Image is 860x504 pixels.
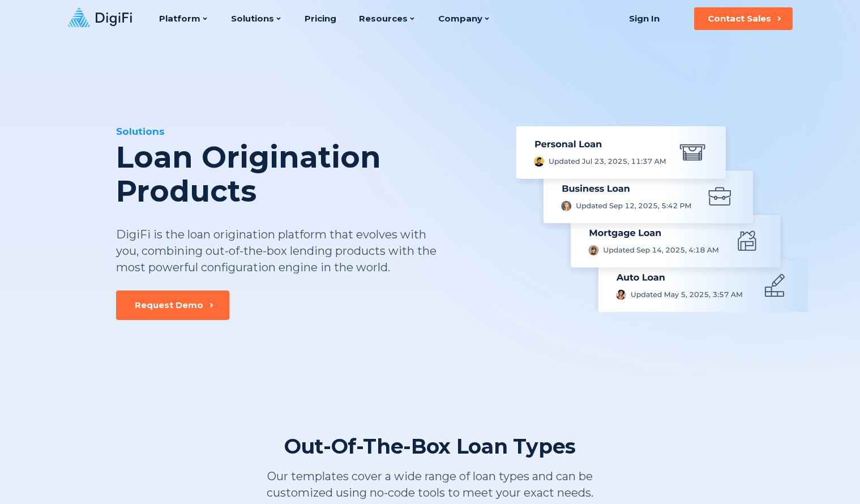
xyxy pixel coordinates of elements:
div: Out-Of-The-Box Loan Types [284,433,576,459]
button: Request Demo [116,291,229,320]
div: Solutions [116,125,497,138]
button: Contact Sales [694,7,793,30]
div: DigiFi is the loan origination platform that evolves with you, combining out-of-the-box lending p... [116,227,438,276]
div: Request Demo [135,300,203,311]
div: Contact Sales [708,13,771,24]
div: Loan Origination Products [116,140,497,208]
div: Our templates cover a wide range of loan types and can be customized using no-code tools to meet ... [220,468,640,501]
a: Sign In [615,7,674,30]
